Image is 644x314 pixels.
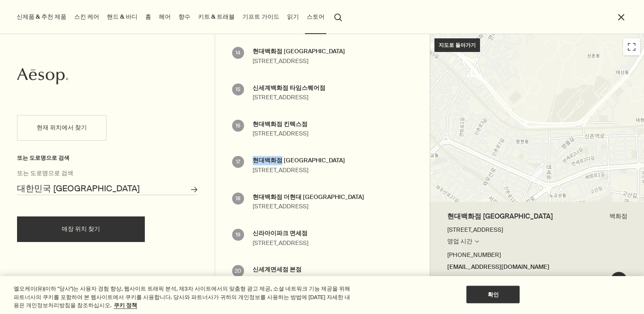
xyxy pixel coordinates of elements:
[17,68,68,87] a: Aesop
[14,285,354,310] div: 엘오케이(유)(이하 "당사")는 사용자 경험 향상, 웹사이트 트래픽 분석, 제3자 사이트에서의 맞춤형 광고 제공, 소셜 네트워크 기능 제공을 위해 파트너사의 쿠키를 포함하여 ...
[114,302,137,309] a: 개인 정보 보호에 대한 자세한 정보, 새 탭에서 열기
[17,153,198,163] div: 또는 도로명으로 검색
[232,120,244,132] div: 16
[610,271,627,288] button: 1:1 채팅 상담
[609,211,627,222] span: 백화점
[253,156,345,165] div: 현대백화점 [GEOGRAPHIC_DATA]
[144,11,153,23] a: 홈
[305,11,326,23] button: 스토어
[17,216,145,242] button: 매장 위치 찾기
[253,265,308,274] div: 신세계면세점 본점
[17,115,106,141] button: 현재 위치에서 찾기
[232,84,244,95] div: 15
[253,120,308,129] div: 현대백화점 킨텍스점
[232,229,244,241] div: 19
[177,11,192,23] a: 향수
[15,11,68,23] button: 신제품 & 추천 제품
[232,193,244,205] div: 18
[232,156,244,168] div: 17
[331,9,346,25] button: 검색창 열기
[17,68,68,85] svg: Aesop
[510,248,561,259] span: 10:30am - 8:00pm
[253,229,308,238] div: 신라아이파크 면세점
[447,210,553,222] strong: 현대백화점 [GEOGRAPHIC_DATA]
[196,11,236,23] a: 키트 & 트래블
[616,12,626,22] button: 메뉴 닫기
[72,11,101,23] a: 스킨 케어
[447,225,627,235] a: [STREET_ADDRESS]
[253,193,364,202] div: 현대백화점 더현대 [GEOGRAPHIC_DATA]
[105,11,139,23] a: 핸드 & 바디
[157,11,172,23] a: 헤어
[447,262,627,272] a: [EMAIL_ADDRESS][DOMAIN_NAME]
[253,84,325,93] div: 신세계백화점 타임스퀘어점
[447,248,510,259] strong: [DATE]
[232,265,244,277] div: 20
[466,285,520,303] button: 확인
[447,236,480,247] button: 영업 시간
[447,250,627,260] a: [PHONE_NUMBER]
[285,11,301,23] a: 읽기
[447,263,549,271] strong: [EMAIL_ADDRESS][DOMAIN_NAME]
[241,11,281,23] a: 기프트 가이드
